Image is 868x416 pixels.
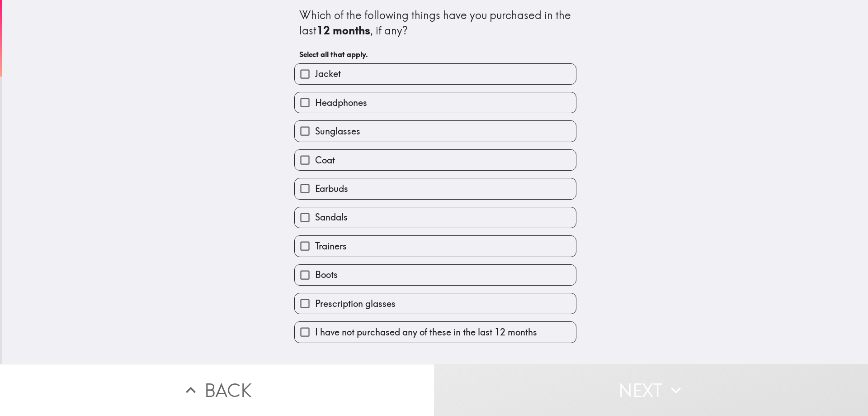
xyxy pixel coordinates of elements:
[315,182,348,195] span: Earbuds
[295,178,576,199] button: Earbuds
[315,326,537,339] span: I have not purchased any of these in the last 12 months
[315,211,348,224] span: Sandals
[316,24,370,37] b: 12 months
[295,207,576,228] button: Sandals
[315,96,367,109] span: Headphones
[295,236,576,256] button: Trainers
[315,297,396,310] span: Prescription glasses
[315,268,338,281] span: Boots
[295,92,576,113] button: Headphones
[434,364,868,416] button: Next
[295,322,576,342] button: I have not purchased any of these in the last 12 months
[295,121,576,141] button: Sunglasses
[299,8,571,38] div: Which of the following things have you purchased in the last , if any?
[295,293,576,314] button: Prescription glasses
[315,240,347,253] span: Trainers
[315,154,335,167] span: Coat
[295,64,576,84] button: Jacket
[295,150,576,170] button: Coat
[295,265,576,285] button: Boots
[299,49,571,59] h6: Select all that apply.
[315,67,341,80] span: Jacket
[315,125,360,138] span: Sunglasses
